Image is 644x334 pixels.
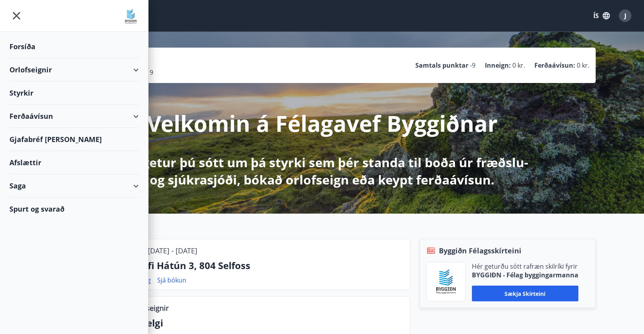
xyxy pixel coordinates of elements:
p: Samtals punktar [415,61,468,70]
span: 0 kr. [512,61,525,70]
img: BKlGVmlTW1Qrz68WFGMFQUcXHWdQd7yePWMkvn3i.png [433,268,459,295]
p: Stóra-Hofi Hátún 3, 804 Selfoss [106,259,404,272]
span: J [624,11,626,20]
p: Næstu helgi [106,316,404,330]
div: Styrkir [9,81,139,105]
p: [DATE] - [DATE] [148,245,197,256]
div: Gjafabréf [PERSON_NAME] [9,128,139,151]
span: Byggiðn Félagsskírteini [439,245,521,256]
img: union_logo [123,9,139,24]
p: BYGGIÐN - Félag byggingarmanna [472,271,578,279]
button: J [616,6,635,25]
div: Ferðaávísun [9,105,139,128]
a: Sjá bókun [157,276,186,284]
div: Forsíða [9,35,139,58]
button: ÍS [589,9,614,23]
p: Hér getur þú sótt um þá styrki sem þér standa til boða úr fræðslu- og sjúkrasjóði, bókað orlofsei... [115,154,530,188]
p: Hér geturðu sótt rafræn skilríki fyrir [472,262,578,271]
p: Lausar orlofseignir [106,303,169,313]
div: Spurt og svarað [9,197,139,220]
a: Sækja samning [106,276,151,284]
p: Ferðaávísun : [534,61,575,70]
div: Saga [9,174,139,197]
span: -9 [470,61,475,70]
p: Inneign : [485,61,511,70]
button: menu [9,9,24,23]
p: Velkomin á Félagavef Byggiðnar [147,108,497,138]
div: Afslættir [9,151,139,174]
div: Orlofseignir [9,58,139,81]
button: Sækja skírteini [472,286,578,301]
span: 0 kr. [577,61,589,70]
